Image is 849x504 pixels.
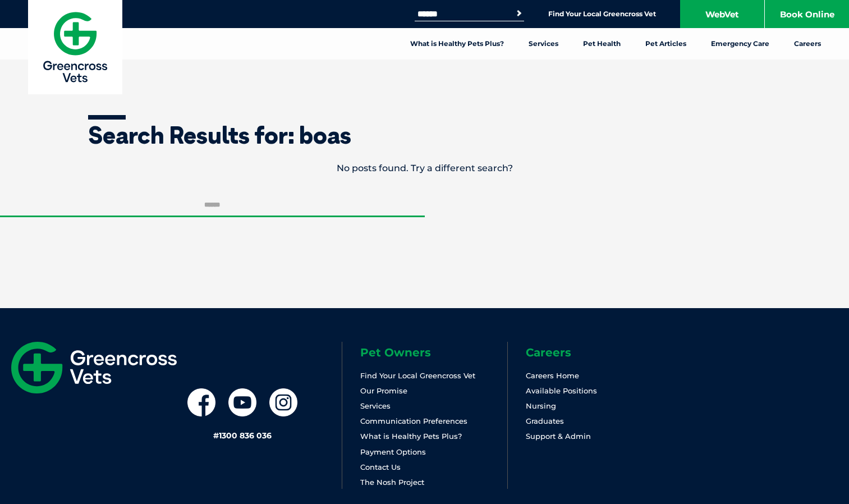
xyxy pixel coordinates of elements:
[526,386,597,395] a: Available Positions
[360,401,391,410] a: Services
[360,386,407,395] a: Our Promise
[513,8,525,19] button: Search
[360,416,467,425] a: Communication Preferences
[360,347,507,358] h6: Pet Owners
[516,28,571,59] a: Services
[526,432,591,441] a: Support & Admin
[213,430,219,441] span: #
[526,416,564,425] a: Graduates
[360,371,475,380] a: Find Your Local Greencross Vet
[88,123,761,147] h1: Search Results for: boas
[360,432,462,441] a: What is Healthy Pets Plus?
[526,347,673,358] h6: Careers
[360,478,424,487] a: The Nosh Project
[548,10,656,19] a: Find Your Local Greencross Vet
[782,28,833,59] a: Careers
[526,401,556,410] a: Nursing
[398,28,516,59] a: What is Healthy Pets Plus?
[571,28,633,59] a: Pet Health
[699,28,782,59] a: Emergency Care
[360,447,426,456] a: Payment Options
[213,430,272,441] a: #1300 836 036
[633,28,699,59] a: Pet Articles
[360,462,401,471] a: Contact Us
[526,371,579,380] a: Careers Home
